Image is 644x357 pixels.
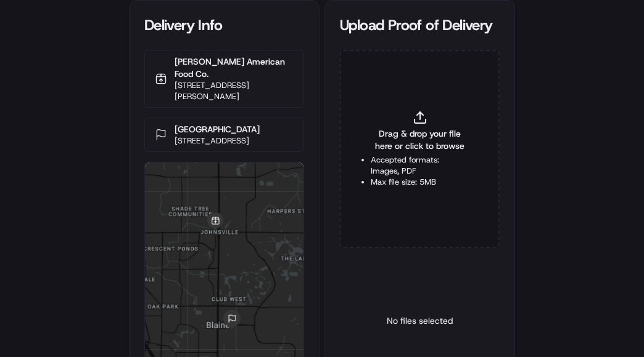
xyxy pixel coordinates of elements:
[144,15,304,35] div: Delivery Info
[371,177,469,188] li: Max file size: 5MB
[175,55,294,80] p: [PERSON_NAME] American Food Co.
[371,154,469,177] li: Accepted formats: Images, PDF
[175,123,260,135] p: [GEOGRAPHIC_DATA]
[371,127,469,152] span: Drag & drop your file here or click to browse
[175,80,294,102] p: [STREET_ADDRESS][PERSON_NAME]
[340,15,500,35] div: Upload Proof of Delivery
[175,135,260,146] p: [STREET_ADDRESS]
[387,315,453,327] p: No files selected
